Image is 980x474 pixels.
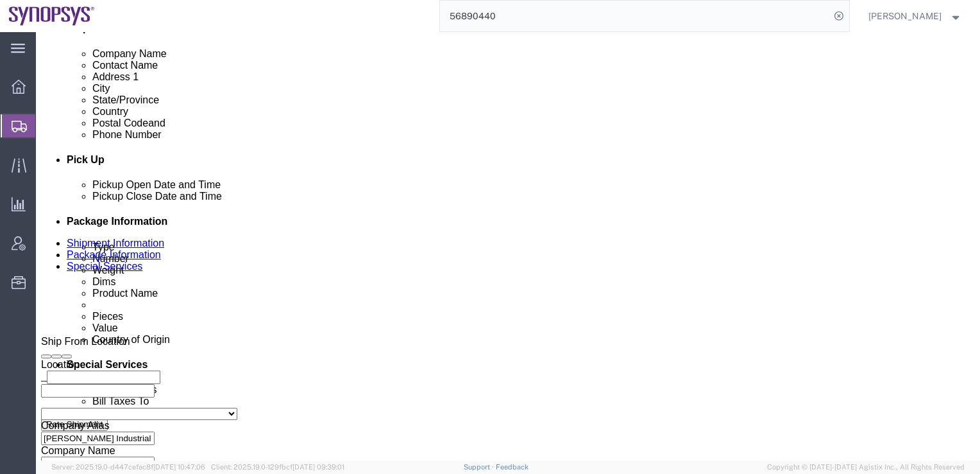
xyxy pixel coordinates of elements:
a: Feedback [496,463,528,471]
span: Copyright © [DATE]-[DATE] Agistix Inc., All Rights Reserved [767,462,965,473]
iframe: FS Legacy Container [36,32,980,461]
span: Susan Sun [868,9,942,23]
input: Search for shipment number, reference number [440,1,830,31]
span: [DATE] 10:47:06 [153,463,205,471]
span: [DATE] 09:39:01 [292,463,344,471]
img: logo [9,6,95,26]
button: [PERSON_NAME] [868,8,963,24]
span: Server: 2025.19.0-d447cefac8f [51,463,205,471]
span: Client: 2025.19.0-129fbcf [211,463,344,471]
a: Support [464,463,496,471]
